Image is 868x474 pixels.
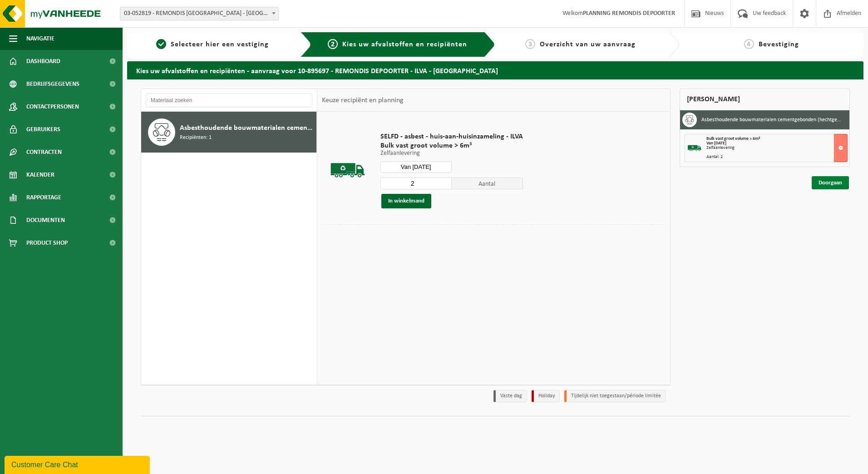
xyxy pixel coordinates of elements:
[26,73,79,95] span: Bedrijfsgegevens
[532,390,560,402] li: Holiday
[180,133,212,142] span: Recipiënten: 1
[5,454,152,474] iframe: chat widget
[759,41,799,48] span: Bevestiging
[706,146,848,150] div: Zelfaanlevering
[812,176,849,189] a: Doorgaan
[132,39,293,50] a: 1Selecteer hier een vestiging
[380,141,523,150] span: Bulk vast groot volume > 6m³
[26,163,54,186] span: Kalender
[680,89,850,110] div: [PERSON_NAME]
[525,39,535,49] span: 3
[26,95,79,118] span: Contactpersonen
[317,89,408,112] div: Keuze recipiënt en planning
[328,39,338,49] span: 2
[493,390,527,402] li: Vaste dag
[141,112,317,153] button: Asbesthoudende bouwmaterialen cementgebonden (hechtgebonden) Recipiënten: 1
[540,41,636,48] span: Overzicht van uw aanvraag
[380,150,523,157] p: Zelfaanlevering
[26,141,62,163] span: Contracten
[26,232,68,254] span: Product Shop
[180,123,314,133] span: Asbesthoudende bouwmaterialen cementgebonden (hechtgebonden)
[120,7,278,20] span: 03-052819 - REMONDIS WEST-VLAANDEREN - OOSTENDE
[706,136,760,141] span: Bulk vast groot volume > 6m³
[381,194,431,208] button: In winkelmand
[583,10,675,17] strong: PLANNING REMONDIS DEPOORTER
[380,161,452,173] input: Selecteer datum
[26,50,60,73] span: Dashboard
[26,27,54,50] span: Navigatie
[706,141,726,146] strong: Van [DATE]
[146,94,312,107] input: Materiaal zoeken
[744,39,754,49] span: 4
[564,390,666,402] li: Tijdelijk niet toegestaan/période limitée
[120,7,279,20] span: 03-052819 - REMONDIS WEST-VLAANDEREN - OOSTENDE
[701,113,843,127] h3: Asbesthoudende bouwmaterialen cementgebonden (hechtgebonden)
[342,41,467,48] span: Kies uw afvalstoffen en recipiënten
[706,155,848,159] div: Aantal: 2
[380,132,523,141] span: SELFD - asbest - huis-aan-huisinzameling - ILVA
[452,178,523,189] span: Aantal
[171,41,269,48] span: Selecteer hier een vestiging
[156,39,166,49] span: 1
[26,209,65,232] span: Documenten
[127,61,863,79] h2: Kies uw afvalstoffen en recipiënten - aanvraag voor 10-895697 - REMONDIS DEPOORTER - ILVA - [GEOG...
[26,118,60,141] span: Gebruikers
[26,186,61,209] span: Rapportage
